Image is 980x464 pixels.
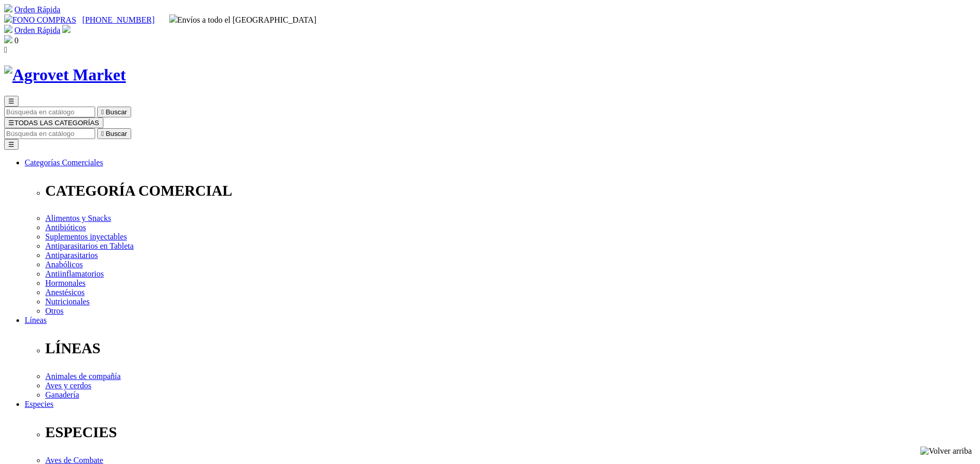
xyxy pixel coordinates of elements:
a: Orden Rápida [14,5,60,14]
a: Nutricionales [45,297,90,306]
img: shopping-cart.svg [4,25,12,33]
a: Suplementos inyectables [45,232,127,241]
img: shopping-cart.svg [4,4,12,12]
img: Volver arriba [920,446,972,456]
a: [PHONE_NUMBER] [82,15,154,24]
a: Ganadería [45,390,79,399]
img: delivery-truck.svg [169,14,177,23]
a: Anestésicos [45,288,84,297]
img: Agrovet Market [4,65,126,84]
p: LÍNEAS [45,340,976,357]
span: 0 [14,36,19,45]
a: Acceda a su cuenta de cliente [62,26,70,35]
a: FONO COMPRAS [4,15,76,24]
input: Buscar [4,128,95,139]
a: Otros [45,306,64,315]
i:  [101,130,104,138]
a: Líneas [25,316,47,324]
i:  [101,108,104,116]
img: user.svg [62,25,70,33]
p: ESPECIES [45,424,976,441]
img: phone.svg [4,14,12,23]
a: Aves y cerdos [45,381,91,390]
span: Envíos a todo el [GEOGRAPHIC_DATA] [169,15,317,24]
i:  [4,45,7,54]
a: Especies [25,400,54,408]
a: Anabólicos [45,260,83,269]
a: Categorías Comerciales [25,158,103,167]
a: Animales de compañía [45,372,121,381]
span: Buscar [106,108,127,116]
button: ☰ [4,139,19,150]
a: Orden Rápida [14,26,60,35]
button:  Buscar [97,128,131,139]
a: Alimentos y Snacks [45,214,111,222]
a: Antiparasitarios [45,251,98,260]
a: Antibióticos [45,223,86,232]
button:  Buscar [97,107,131,117]
input: Buscar [4,107,95,117]
span: ☰ [8,119,14,127]
span: ☰ [8,97,14,105]
p: CATEGORÍA COMERCIAL [45,182,976,199]
img: shopping-bag.svg [4,35,12,43]
a: Hormonales [45,279,85,287]
button: ☰ [4,96,19,107]
span: Buscar [106,130,127,138]
a: Antiinflamatorios [45,269,104,278]
a: Antiparasitarios en Tableta [45,242,134,250]
button: ☰TODAS LAS CATEGORÍAS [4,117,103,128]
